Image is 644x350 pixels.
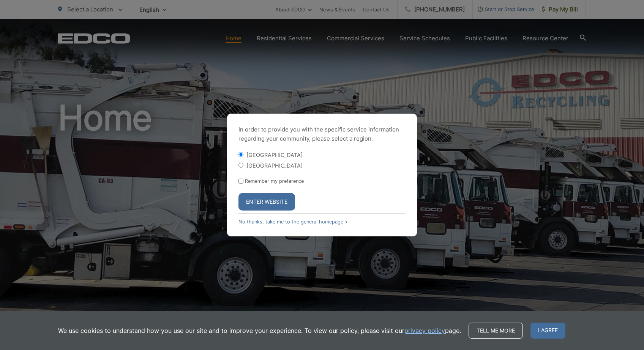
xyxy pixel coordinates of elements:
[238,193,295,211] button: Enter Website
[530,323,565,339] span: I agree
[238,125,406,143] p: In order to provide you with the specific service information regarding your community, please se...
[246,152,303,158] label: [GEOGRAPHIC_DATA]
[58,326,461,335] p: We use cookies to understand how you use our site and to improve your experience. To view our pol...
[246,162,303,169] label: [GEOGRAPHIC_DATA]
[245,178,304,184] label: Remember my preference
[238,219,348,225] a: No thanks, take me to the general homepage >
[404,326,445,335] a: privacy policy
[469,323,523,339] a: Tell me more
